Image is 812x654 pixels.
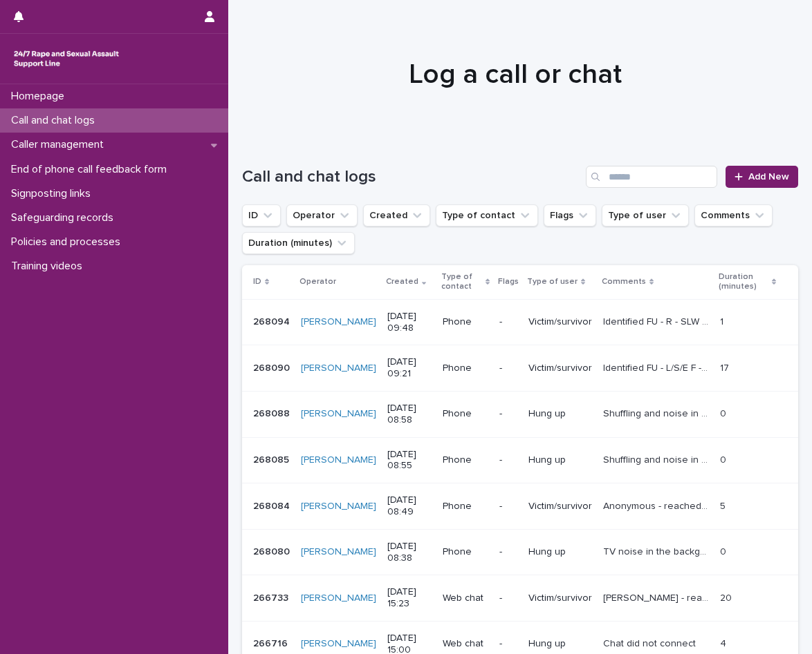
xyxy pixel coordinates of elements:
a: Add New [726,166,798,188]
button: Duration (minutes) [242,232,355,254]
p: Duration (minutes) [719,269,768,295]
p: 268084 [253,498,293,512]
tr: 266733266733 [PERSON_NAME] [DATE] 15:23Web chat-Victim/survivor[PERSON_NAME] - reached out to tal... [242,575,798,622]
p: 0 [720,544,729,558]
a: [PERSON_NAME] [301,363,376,374]
p: Type of user [527,274,578,289]
p: Phone [443,408,488,420]
input: Search [586,166,717,188]
p: 17 [720,360,732,374]
a: [PERSON_NAME] [301,501,376,512]
p: - [499,408,517,420]
p: - [499,363,517,374]
p: - [499,316,517,328]
a: [PERSON_NAME] [301,593,376,604]
p: Phone [443,363,488,374]
p: 0 [720,452,729,466]
p: [DATE] 08:58 [387,403,432,426]
p: Victim/survivor [528,316,592,328]
p: Identified FU - R - SLW recognised straight away. Caller ended the call as SLW gave message on pr... [603,314,712,328]
button: Operator [286,204,358,227]
a: [PERSON_NAME] [301,316,376,328]
a: [PERSON_NAME] [301,454,376,466]
button: Comments [694,204,773,227]
a: [PERSON_NAME] [301,638,376,650]
p: Phone [443,454,488,466]
p: - [499,593,517,604]
p: Anonymous - reached out to talk about their experience with SV and explore grounding techniques. ... [603,498,712,512]
p: Identified FU - L/S/E F - Reached out to talk about grounding techniques. User ended call as she ... [603,360,712,374]
p: 1 [720,314,726,328]
a: [PERSON_NAME] [301,546,376,558]
img: rhQMoQhaT3yELyF149Cw [11,45,122,73]
tr: 268088268088 [PERSON_NAME] [DATE] 08:58Phone-Hung upShuffling and noise in the background. Call e... [242,391,798,437]
p: TV noise in the background and tapping sounds. Call ended half way through SLW giving introductio... [603,544,712,558]
p: [DATE] 09:21 [387,356,432,380]
p: ID [253,274,261,289]
p: Policies and processes [6,235,131,249]
tr: 268080268080 [PERSON_NAME] [DATE] 08:38Phone-Hung upTV noise in the background and tapping sounds... [242,529,798,575]
p: 268080 [253,544,293,558]
p: Shuffling and noise in the background. Call ended after SLW gave introduction message. [603,405,712,420]
p: 266716 [253,635,290,650]
p: End of phone call feedback form [6,163,178,176]
p: [DATE] 08:55 [387,449,432,472]
p: - [499,638,517,650]
p: [DATE] 09:48 [387,311,432,334]
p: Training videos [6,260,93,273]
button: Type of contact [436,204,538,227]
p: Hung up [528,638,592,650]
p: Chat did not connect [603,635,699,650]
p: [DATE] 08:38 [387,541,432,564]
p: [DATE] 15:23 [387,586,432,610]
p: 266733 [253,590,291,604]
p: Flags [498,274,519,289]
p: Caller management [6,138,115,151]
p: Phone [443,316,488,328]
tr: 268090268090 [PERSON_NAME] [DATE] 09:21Phone-Victim/survivorIdentified FU - L/S/E F - Reached out... [242,345,798,392]
p: - [499,546,517,558]
p: 268094 [253,314,293,328]
p: 20 [720,590,735,604]
p: 268090 [253,360,293,374]
p: Phone [443,501,488,512]
tr: 268084268084 [PERSON_NAME] [DATE] 08:49Phone-Victim/survivorAnonymous - reached out to talk about... [242,483,798,530]
p: Victim/survivor [528,593,592,604]
span: Add New [748,172,789,182]
a: [PERSON_NAME] [301,408,376,420]
tr: 268085268085 [PERSON_NAME] [DATE] 08:55Phone-Hung upShuffling and noise in the background. Call e... [242,437,798,483]
p: Shuffling and noise in the background. Call ended as SLW was giving introduction message. [603,452,712,466]
p: Jenny - reached out to talk about their experience with SV. Signposted to Galop, Victim Support a... [603,590,712,604]
p: 268085 [253,452,292,466]
tr: 268094268094 [PERSON_NAME] [DATE] 09:48Phone-Victim/survivorIdentified FU - R - SLW recognised st... [242,299,798,345]
p: Type of contact [441,269,482,295]
p: 4 [720,635,729,650]
p: Victim/survivor [528,363,592,374]
p: Hung up [528,546,592,558]
p: - [499,501,517,512]
p: Safeguarding records [6,211,124,224]
p: 268088 [253,405,293,420]
p: - [499,454,517,466]
p: Operator [299,274,336,289]
p: 5 [720,498,728,512]
p: Hung up [528,454,592,466]
p: Victim/survivor [528,501,592,512]
p: [DATE] 08:49 [387,494,432,518]
p: Created [386,274,418,289]
h1: Log a call or chat [242,58,788,91]
p: Call and chat logs [6,114,106,127]
h1: Call and chat logs [242,167,580,187]
p: Web chat [443,638,488,650]
p: Signposting links [6,187,102,200]
p: 0 [720,405,729,420]
p: Hung up [528,408,592,420]
p: Web chat [443,593,488,604]
button: Created [363,204,430,227]
p: Phone [443,546,488,558]
button: Flags [544,204,596,227]
p: Homepage [6,90,75,103]
p: Comments [602,274,646,289]
button: ID [242,204,281,227]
